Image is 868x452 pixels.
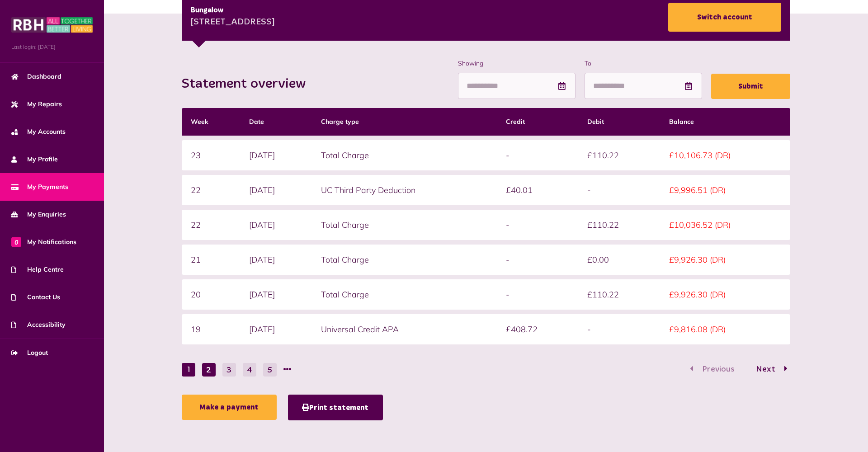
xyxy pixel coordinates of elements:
td: £9,926.30 (DR) [660,245,791,275]
td: [DATE] [240,314,312,344]
td: Total Charge [312,279,496,310]
span: Logout [11,348,48,358]
td: [DATE] [240,175,312,205]
h2: Statement overview [182,76,315,92]
th: Charge type [312,108,496,136]
td: £9,926.30 (DR) [660,279,791,310]
td: [DATE] [240,279,312,310]
span: My Notifications [11,237,76,247]
td: - [578,314,660,344]
img: MyRBH [11,16,93,34]
button: Submit [711,74,790,99]
td: £110.22 [578,210,660,240]
td: - [497,245,578,275]
td: 21 [182,245,241,275]
span: My Payments [11,182,68,192]
span: My Accounts [11,127,66,137]
td: [DATE] [240,140,312,170]
td: £110.22 [578,279,660,310]
td: £10,036.52 (DR) [660,210,791,240]
button: Go to page 2 [746,363,790,376]
button: Go to page 4 [243,363,256,377]
span: Accessibility [11,320,66,330]
td: - [497,140,578,170]
th: Credit [497,108,578,136]
td: - [497,279,578,310]
td: £408.72 [497,314,578,344]
td: - [578,175,660,205]
label: Showing [458,59,576,68]
td: Total Charge [312,245,496,275]
td: Total Charge [312,210,496,240]
td: £0.00 [578,245,660,275]
td: [DATE] [240,210,312,240]
td: Total Charge [312,140,496,170]
span: My Repairs [11,99,62,109]
span: Dashboard [11,72,61,81]
span: 0 [11,237,21,247]
td: UC Third Party Deduction [312,175,496,205]
div: [STREET_ADDRESS] [191,16,275,29]
td: £9,816.08 (DR) [660,314,791,344]
th: Date [240,108,312,136]
td: £40.01 [497,175,578,205]
td: 19 [182,314,241,344]
button: Print statement [288,395,383,420]
td: 23 [182,140,241,170]
button: Go to page 5 [263,363,277,377]
span: Last login: [DATE] [11,43,93,51]
button: Go to page 2 [202,363,216,377]
td: - [497,210,578,240]
td: Universal Credit APA [312,314,496,344]
a: Switch account [668,3,781,32]
span: Help Centre [11,265,64,274]
th: Balance [660,108,791,136]
td: [DATE] [240,245,312,275]
a: Make a payment [182,395,277,420]
td: 20 [182,279,241,310]
span: My Enquiries [11,210,66,219]
td: £9,996.51 (DR) [660,175,791,205]
label: To [585,59,702,68]
span: Next [749,365,782,373]
th: Week [182,108,241,136]
th: Debit [578,108,660,136]
td: 22 [182,210,241,240]
span: My Profile [11,155,58,164]
td: £10,106.73 (DR) [660,140,791,170]
button: Go to page 3 [222,363,236,377]
div: Bungalow [191,5,275,16]
td: £110.22 [578,140,660,170]
span: Contact Us [11,292,60,302]
td: 22 [182,175,241,205]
